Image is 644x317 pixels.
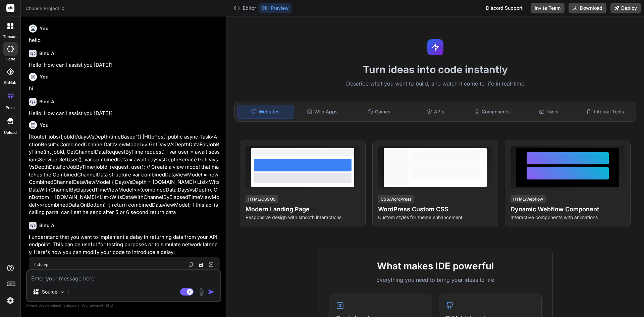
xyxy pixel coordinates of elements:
[408,105,463,119] div: APIs
[208,262,214,268] img: Open in Browser
[531,3,565,13] button: Invite Team
[59,289,65,295] img: Pick Models
[40,122,49,128] h6: You
[4,80,16,86] label: GitHub
[6,56,15,62] label: code
[5,295,16,306] img: settings
[90,303,102,307] span: privacy
[29,61,220,69] p: Hello! How can I assist you [DATE]?
[25,5,65,12] span: Choose Project
[295,105,350,119] div: Web Apps
[39,50,56,57] h6: Bind AI
[610,3,641,13] button: Deploy
[246,214,360,221] p: Responsive design with smooth interactions
[231,3,259,13] button: Editor
[29,233,220,256] p: I understand that you want to implement a delay in returning data from your API endpoint. This ca...
[237,105,293,119] div: Websites
[259,3,291,13] button: Preview
[578,105,633,119] div: Internal Tools
[39,222,56,229] h6: Bind AI
[465,105,520,119] div: Components
[42,288,57,295] p: Source
[378,205,492,214] h4: WordPress Custom CSS
[378,195,414,203] div: CSS/WordPress
[40,73,49,80] h6: You
[246,205,360,214] h4: Modern Landing Page
[230,80,640,88] p: Describe what you want to build, and watch it come to life in real-time
[198,288,205,296] img: attachment
[39,98,56,105] h6: Bind AI
[569,3,606,13] button: Download
[329,276,542,284] p: Everything you need to bring your ideas to life
[29,110,220,117] p: Hello! How can I assist you [DATE]?
[521,105,577,119] div: Tools
[3,34,17,40] label: threads
[230,63,640,75] h1: Turn ideas into code instantly
[188,262,194,267] img: copy
[26,302,221,309] p: Always double-check its answers. Your in Bind
[4,130,17,136] label: Upload
[246,195,278,203] div: HTML/CSS/JS
[511,195,546,203] div: HTML/Webflow
[29,37,220,44] p: hello
[511,214,625,221] p: Interactive components with animations
[329,259,542,273] h2: What makes IDE powerful
[208,288,215,295] img: icon
[511,205,625,214] h4: Dynamic Webflow Component
[29,85,220,93] p: hi
[40,25,49,32] h6: You
[378,214,492,221] p: Custom styles for theme enhancement
[6,105,15,111] label: prem
[29,133,220,216] p: [Route("jobs/{jobId}/daysVsDepth/timeBased")] [HttpPost] public async Task<ActionResult<CombinedC...
[482,3,527,13] div: Discord Support
[352,105,407,119] div: Games
[196,260,206,269] button: Save file
[34,262,48,267] span: Csharp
